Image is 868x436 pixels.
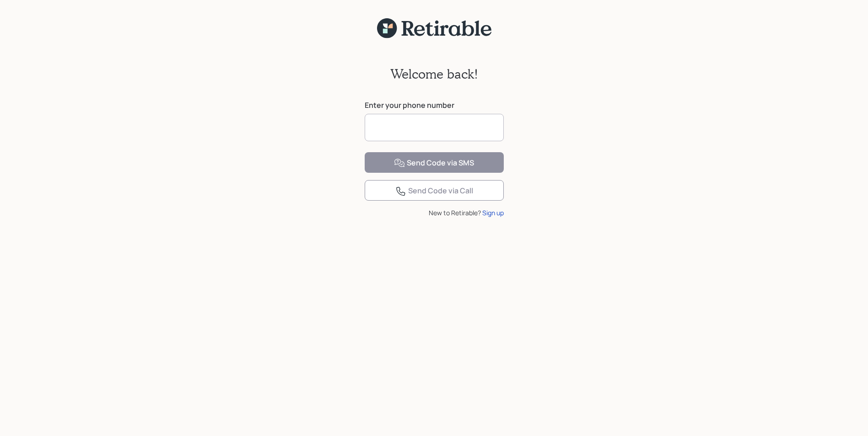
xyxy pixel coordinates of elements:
div: Send Code via Call [395,186,473,197]
div: New to Retirable? [365,208,504,218]
div: Sign up [482,208,504,218]
label: Enter your phone number [365,100,504,110]
h2: Welcome back! [390,66,478,82]
button: Send Code via SMS [365,152,504,173]
button: Send Code via Call [365,180,504,201]
div: Send Code via SMS [394,158,474,169]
